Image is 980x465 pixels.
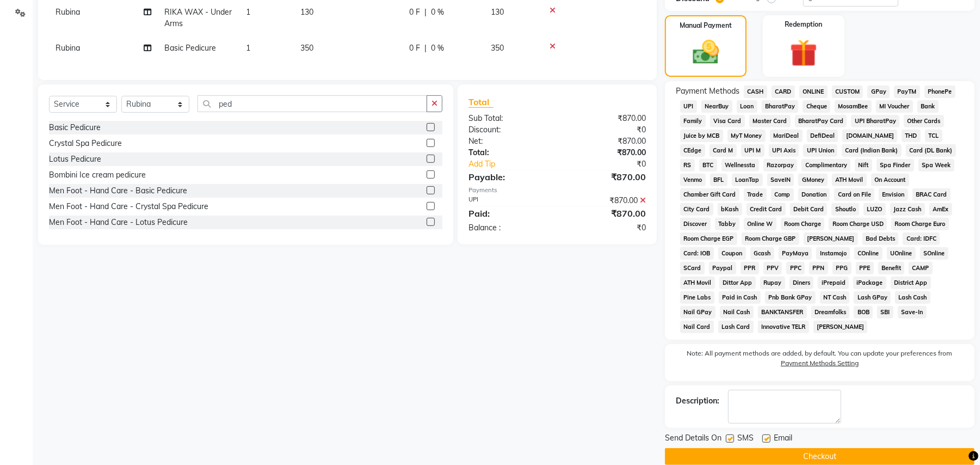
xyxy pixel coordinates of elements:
span: BRAC Card [913,188,951,201]
div: Paid: [460,207,557,220]
span: BharatPay [762,100,799,113]
div: Lotus Pedicure [49,154,101,165]
span: SCard [680,262,705,274]
span: BANKTANSFER [758,306,807,319]
span: UOnline [887,247,916,260]
span: Room Charge EGP [680,233,737,245]
span: 130 [491,7,504,17]
span: Family [680,115,706,127]
label: Payment Methods Setting [781,358,859,368]
span: District App [891,277,931,289]
span: ATH Movil [832,174,867,186]
span: | [424,42,427,54]
span: LUZO [864,203,886,216]
div: Description: [676,395,719,407]
span: BFL [710,174,728,186]
span: NT Cash [820,291,850,304]
span: Debit Card [790,203,828,216]
span: Loan [737,100,757,113]
img: _cash.svg [685,37,728,68]
span: Coupon [718,247,746,260]
div: ₹0 [574,158,654,170]
span: Benefit [878,262,905,274]
span: UPI M [741,144,765,157]
span: Nail Cash [720,306,754,319]
span: PayMaya [779,247,812,260]
span: Trade [744,188,767,201]
span: Credit Card [747,203,786,216]
span: CEdge [680,144,705,157]
span: PhonePe [924,85,956,98]
span: Card: IDFC [903,233,940,245]
span: Jazz Cash [890,203,925,216]
span: Donation [798,188,830,201]
span: SaveIN [767,174,794,186]
span: Paypal [709,262,736,274]
span: Rupay [760,277,785,289]
span: SBI [877,306,893,319]
span: Room Charge Euro [891,218,949,230]
span: LoanTap [732,174,763,186]
div: Sub Total: [460,113,557,124]
span: Rubina [56,7,80,17]
span: Dittor App [719,277,756,289]
span: SOnline [920,247,948,260]
span: Diners [790,277,814,289]
div: Men Foot - Hand Care - Lotus Pedicure [49,217,188,228]
span: Tabby [715,218,739,230]
span: UPI Union [803,144,837,157]
div: Bombini Ice cream pedicure [49,169,146,181]
span: Complimentary [802,159,850,172]
span: CUSTOM [832,85,864,98]
span: 130 [300,7,313,17]
div: ₹870.00 [557,136,654,147]
span: CARD [772,85,795,98]
span: [PERSON_NAME] [813,321,868,333]
span: BTC [699,159,717,172]
span: NearBuy [701,100,732,113]
span: TCL [925,130,942,142]
span: Payment Methods [676,85,739,97]
span: 350 [491,43,504,53]
span: Wellnessta [722,159,759,172]
span: [DOMAIN_NAME] [842,130,897,142]
span: Chamber Gift Card [680,188,739,201]
span: ONLINE [799,85,828,98]
div: Total: [460,147,557,158]
span: Card on File [834,188,874,201]
span: UPI [680,100,697,113]
span: PPR [741,262,759,274]
div: Net: [460,136,557,147]
span: Nail GPay [680,306,716,319]
span: 0 % [431,7,444,18]
span: Venmo [680,174,706,186]
span: 1 [246,7,250,17]
span: Nail Card [680,321,714,333]
span: CASH [744,85,767,98]
img: _gift.svg [781,36,826,70]
span: Lash Cash [895,291,930,304]
span: Innovative TELR [758,321,809,333]
div: Basic Pedicure [49,122,101,133]
span: Nift [855,159,872,172]
span: UPI Axis [769,144,799,157]
span: PPE [856,262,874,274]
span: Gcash [750,247,774,260]
span: Other Cards [904,115,944,127]
span: COnline [854,247,883,260]
div: Payments [469,186,646,195]
span: Shoutlo [831,203,859,216]
span: Lash Card [718,321,754,333]
span: City Card [680,203,713,216]
span: GMoney [798,174,828,186]
div: Crystal Spa Pedicure [49,138,122,149]
div: Men Foot - Hand Care - Basic Pedicure [49,185,187,197]
span: Room Charge [781,218,825,230]
span: Visa Card [710,115,745,127]
span: Spa Finder [877,159,914,172]
span: Cheque [803,100,830,113]
span: GPay [867,85,890,98]
span: Spa Week [919,159,954,172]
span: Master Card [749,115,791,127]
span: PPN [809,262,828,274]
